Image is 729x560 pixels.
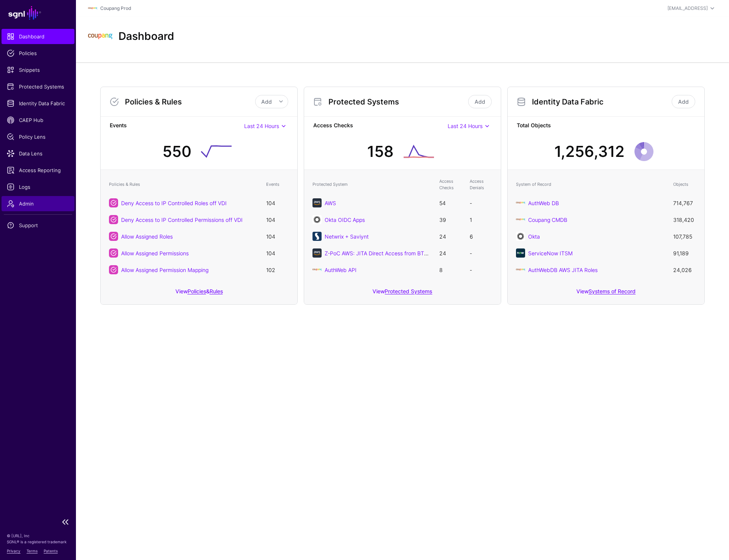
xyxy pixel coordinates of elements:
[312,232,322,241] img: svg+xml;base64,PD94bWwgdmVyc2lvbj0iMS4wIiBlbmNvZGluZz0idXRmLTgiPz4KPCEtLSBHZW5lcmF0b3I6IEFkb2JlIE...
[2,179,74,195] a: Logs
[516,198,525,207] img: svg+xml;base64,PHN2ZyBpZD0iTG9nbyIgeG1sbnM9Imh0dHA6Ly93d3cudzMub3JnLzIwMDAvc3ZnIiB3aWR0aD0iMTIxLj...
[528,267,598,273] a: AuthWebDB AWS JITA Roles
[468,95,492,108] a: Add
[2,129,74,144] a: Policy Lens
[2,62,74,78] a: Snippets
[121,267,208,273] a: Allow Assigned Permission Mapping
[7,183,69,191] span: Logs
[669,245,700,261] td: 91,189
[262,174,293,195] th: Events
[118,30,174,43] h2: Dashboard
[7,49,69,57] span: Policies
[532,97,670,106] h3: Identity Data Fabric
[466,261,496,278] td: -
[262,261,293,278] td: 102
[385,288,432,294] a: Protected Systems
[328,97,467,106] h3: Protected Systems
[2,163,74,178] a: Access Reporting
[466,245,496,261] td: -
[105,174,262,195] th: Policies & Rules
[110,121,244,131] strong: Events
[2,29,74,44] a: Dashboard
[312,248,322,258] img: svg+xml;base64,PHN2ZyB3aWR0aD0iNjQiIGhlaWdodD0iNjQiIHZpZXdCb3g9IjAgMCA2NCA2NCIgZmlsbD0ibm9uZSIgeG...
[325,217,365,223] a: Okta OIDC Apps
[88,4,97,13] img: svg+xml;base64,PHN2ZyBpZD0iTG9nbyIgeG1sbnM9Imh0dHA6Ly93d3cudzMub3JnLzIwMDAvc3ZnIiB3aWR0aD0iMTIxLj...
[121,217,243,223] a: Deny Access to IP Controlled Permissions off VDI
[44,549,58,553] a: Patents
[508,283,704,304] div: View
[325,267,357,273] a: AuthWeb API
[669,228,700,245] td: 107,785
[325,250,494,256] a: Z-PoC AWS: JITA Direct Access from BTS ALTUS (ignoring AuthWeb)
[210,288,223,294] a: Rules
[88,24,112,49] img: svg+xml;base64,PHN2ZyBpZD0iTG9nbyIgeG1sbnM9Imh0dHA6Ly93d3cudzMub3JnLzIwMDAvc3ZnIiB3aWR0aD0iMTIxLj...
[528,250,573,256] a: ServiceNow ITSM
[517,121,695,131] strong: Total Objects
[2,79,74,94] a: Protected Systems
[448,123,483,129] span: Last 24 Hours
[7,200,69,207] span: Admin
[436,195,466,211] td: 54
[262,245,293,261] td: 104
[436,228,466,245] td: 24
[325,233,369,240] a: Netwrix + Saviynt
[121,200,227,206] a: Deny Access to IP Controlled Roles off VDI
[669,174,700,195] th: Objects
[7,221,69,229] span: Support
[589,288,636,294] a: Systems of Record
[100,5,131,11] a: Coupang Prod
[2,196,74,211] a: Admin
[121,233,173,240] a: Allow Assigned Roles
[7,66,69,74] span: Snippets
[309,174,436,195] th: Protected System
[367,140,394,163] div: 158
[528,217,567,223] a: Coupang CMDB
[7,133,69,141] span: Policy Lens
[466,174,496,195] th: Access Denials
[7,533,69,539] p: © [URL], Inc
[7,116,69,124] span: CAEP Hub
[261,98,272,105] span: Add
[262,228,293,245] td: 104
[516,265,525,274] img: svg+xml;base64,PHN2ZyBpZD0iTG9nbyIgeG1sbnM9Imh0dHA6Ly93d3cudzMub3JnLzIwMDAvc3ZnIiB3aWR0aD0iMTIxLj...
[436,245,466,261] td: 24
[436,174,466,195] th: Access Checks
[313,121,448,131] strong: Access Checks
[672,95,695,108] a: Add
[121,250,189,256] a: Allow Assigned Permissions
[669,211,700,228] td: 318,420
[466,195,496,211] td: -
[554,140,625,163] div: 1,256,312
[101,283,297,304] div: View &
[304,283,501,304] div: View
[466,211,496,228] td: 1
[312,215,322,224] img: svg+xml;base64,PHN2ZyB3aWR0aD0iNjQiIGhlaWdodD0iNjQiIHZpZXdCb3g9IjAgMCA2NCA2NCIgZmlsbD0ibm9uZSIgeG...
[669,261,700,278] td: 24,026
[7,166,69,174] span: Access Reporting
[27,549,38,553] a: Terms
[7,83,69,90] span: Protected Systems
[7,539,69,545] p: SGNL® is a registered trademark
[669,195,700,211] td: 714,767
[262,195,293,211] td: 104
[125,97,255,106] h3: Policies & Rules
[244,123,279,129] span: Last 24 Hours
[528,200,559,206] a: AuthWeb DB
[262,211,293,228] td: 104
[2,146,74,161] a: Data Lens
[188,288,206,294] a: Policies
[5,5,71,21] a: SGNL
[325,200,336,206] a: AWS
[7,33,69,40] span: Dashboard
[466,228,496,245] td: 6
[512,174,669,195] th: System of Record
[516,248,525,258] img: svg+xml;base64,PHN2ZyB3aWR0aD0iNjQiIGhlaWdodD0iNjQiIHZpZXdCb3g9IjAgMCA2NCA2NCIgZmlsbD0ibm9uZSIgeG...
[2,96,74,111] a: Identity Data Fabric
[528,233,540,240] a: Okta
[516,232,525,241] img: svg+xml;base64,PHN2ZyB3aWR0aD0iNjQiIGhlaWdodD0iNjQiIHZpZXdCb3g9IjAgMCA2NCA2NCIgZmlsbD0ibm9uZSIgeG...
[2,112,74,128] a: CAEP Hub
[312,265,322,274] img: svg+xml;base64,PHN2ZyBpZD0iTG9nbyIgeG1sbnM9Imh0dHA6Ly93d3cudzMub3JnLzIwMDAvc3ZnIiB3aWR0aD0iMTIxLj...
[667,5,708,12] div: [EMAIL_ADDRESS]
[163,140,191,163] div: 550
[7,150,69,157] span: Data Lens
